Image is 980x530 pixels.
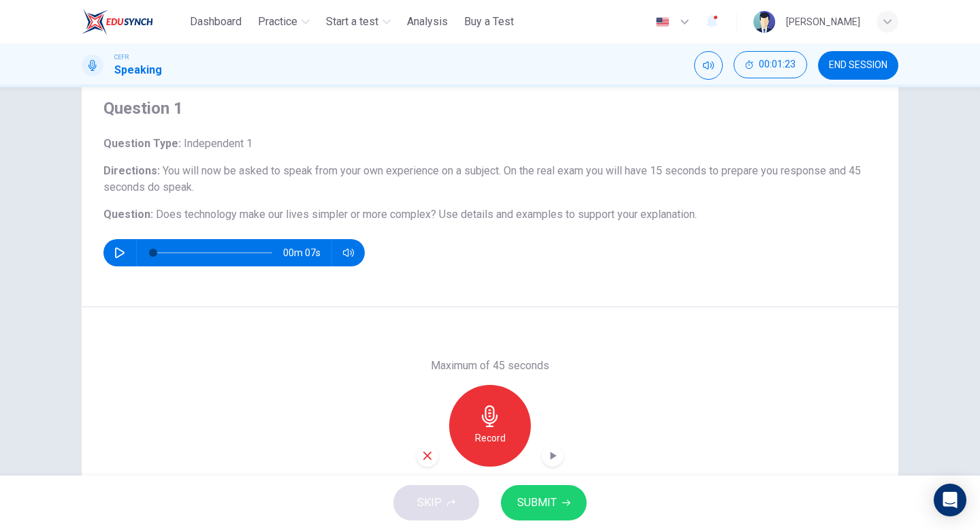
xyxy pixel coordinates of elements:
span: Analysis [407,14,448,30]
div: Open Intercom Messenger [934,484,966,516]
h4: Question 1 [103,97,877,119]
h6: Question Type : [103,136,877,152]
button: END SESSION [818,51,898,80]
button: 00:01:23 [734,51,807,78]
span: Independent 1 [181,137,252,150]
button: Analysis [402,10,453,34]
span: Practice [258,14,297,30]
h6: Question : [103,206,877,223]
button: Dashboard [184,10,247,34]
span: CEFR [114,52,129,62]
span: 00:01:23 [759,59,796,70]
a: ELTC logo [82,8,184,35]
img: Profile picture [753,11,775,33]
h6: Directions : [103,163,877,196]
img: en [654,17,671,27]
span: Dashboard [190,14,242,30]
span: END SESSION [829,60,887,71]
button: Practice [252,10,315,34]
span: Does technology make our lives simpler or more complex? [156,208,436,221]
span: Use details and examples to support your explanation. [439,208,697,221]
span: SUBMIT [517,493,557,512]
button: SUBMIT [501,485,587,520]
h6: Record [475,430,506,446]
button: Start a test [321,10,396,34]
div: [PERSON_NAME] [786,14,860,30]
div: Hide [734,51,807,80]
div: Mute [694,51,723,80]
span: Buy a Test [464,14,514,30]
span: 00m 07s [283,239,331,266]
button: Buy a Test [459,10,519,34]
img: ELTC logo [82,8,153,35]
h6: Maximum of 45 seconds [431,358,549,374]
h1: Speaking [114,62,162,78]
span: You will now be asked to speak from your own experience on a subject. On the real exam you will h... [103,164,861,193]
span: Start a test [326,14,378,30]
button: Record [449,385,531,467]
